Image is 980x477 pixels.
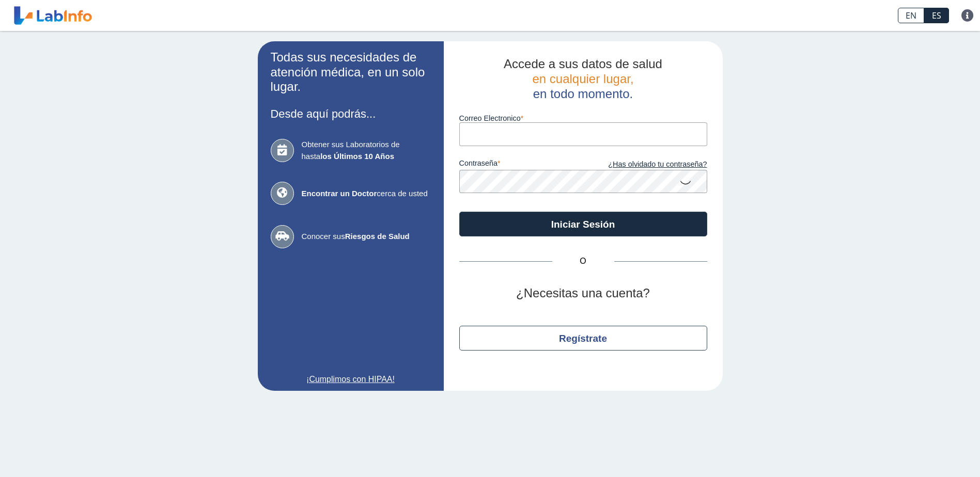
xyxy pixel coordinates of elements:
[271,373,431,386] a: ¡Cumplimos con HIPAA!
[924,8,949,23] a: ES
[459,212,707,236] button: Iniciar Sesión
[898,8,924,23] a: EN
[302,188,431,200] span: cerca de usted
[552,255,614,267] span: O
[583,159,707,170] a: ¿Has olvidado tu contraseña?
[320,152,394,161] b: los Últimos 10 Años
[459,159,583,170] label: contraseña
[533,87,633,101] span: en todo momento.
[271,50,431,94] h2: Todas sus necesidades de atención médica, en un solo lugar.
[459,114,707,122] label: Correo Electronico
[271,107,431,120] h3: Desde aquí podrás...
[302,231,431,243] span: Conocer sus
[345,232,410,241] b: Riesgos de Salud
[459,286,707,301] h2: ¿Necesitas una cuenta?
[459,326,707,351] button: Regístrate
[504,57,662,71] span: Accede a sus datos de salud
[302,139,431,162] span: Obtener sus Laboratorios de hasta
[532,72,633,86] span: en cualquier lugar,
[302,189,377,198] b: Encontrar un Doctor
